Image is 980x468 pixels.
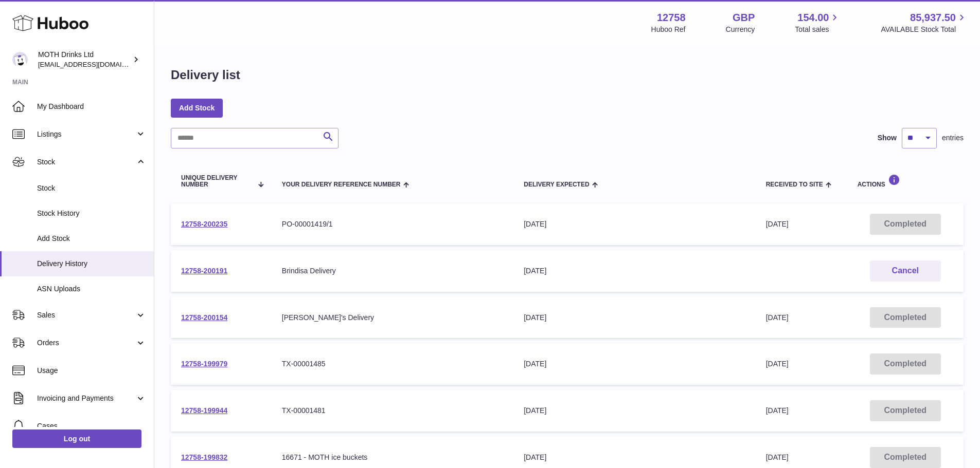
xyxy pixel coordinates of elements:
span: Stock [37,157,135,167]
span: Unique Delivery Number [181,175,252,188]
span: [DATE] [766,360,789,368]
span: Usage [37,366,146,376]
a: Add Stock [171,99,223,117]
div: [PERSON_NAME]'s Delivery [282,313,503,323]
a: 85,937.50 AVAILABLE Stock Total [881,11,968,34]
a: Log out [12,429,141,448]
strong: 12758 [657,11,686,25]
span: Invoicing and Payments [37,394,135,403]
a: 12758-200191 [181,267,227,275]
span: 85,937.50 [910,11,956,25]
a: 12758-200235 [181,220,227,228]
span: Received to Site [766,181,823,188]
div: [DATE] [524,313,745,323]
div: [DATE] [524,219,745,229]
label: Show [878,133,897,143]
span: [DATE] [766,453,789,461]
span: Orders [37,338,135,348]
span: Cases [37,421,146,431]
span: 154.00 [797,11,829,25]
span: Stock [37,183,146,193]
a: 12758-200154 [181,313,227,322]
div: Huboo Ref [651,25,686,34]
div: MOTH Drinks Ltd [38,50,131,69]
span: Delivery History [37,259,146,269]
div: TX-00001485 [282,359,503,369]
span: Add Stock [37,234,146,244]
div: [DATE] [524,266,745,276]
div: 16671 - MOTH ice buckets [282,453,503,462]
a: 154.00 Total sales [795,11,841,34]
span: Delivery Expected [524,181,589,188]
span: Your Delivery Reference Number [282,181,401,188]
span: [DATE] [766,313,789,322]
div: Currency [726,25,755,34]
div: Actions [858,174,953,188]
div: Brindisa Delivery [282,266,503,276]
a: 12758-199979 [181,360,227,368]
span: Listings [37,129,135,139]
span: My Dashboard [37,102,146,111]
span: Sales [37,310,135,320]
span: ASN Uploads [37,284,146,294]
h1: Delivery list [171,67,240,83]
div: [DATE] [524,406,745,416]
button: Cancel [870,260,941,282]
div: PO-00001419/1 [282,219,503,229]
span: Total sales [795,25,841,34]
div: [DATE] [524,453,745,462]
div: [DATE] [524,359,745,369]
span: [EMAIL_ADDRESS][DOMAIN_NAME] [38,60,151,68]
span: entries [942,133,964,143]
a: 12758-199832 [181,453,227,461]
span: [DATE] [766,220,789,228]
img: orders@mothdrinks.com [12,52,28,67]
strong: GBP [733,11,755,25]
div: TX-00001481 [282,406,503,416]
span: [DATE] [766,406,789,415]
a: 12758-199944 [181,406,227,415]
span: AVAILABLE Stock Total [881,25,968,34]
span: Stock History [37,209,146,218]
